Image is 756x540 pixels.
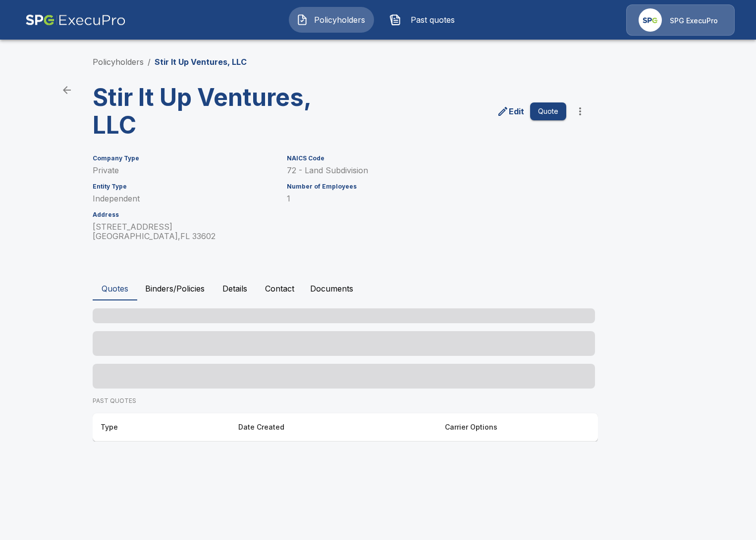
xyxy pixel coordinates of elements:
[626,4,735,36] a: Agency IconSPG ExecuPro
[509,105,524,117] p: Edit
[437,413,598,442] th: Carrier Options
[57,80,77,100] a: back
[495,103,526,119] a: edit
[382,7,467,33] button: Past quotes IconPast quotes
[93,56,247,68] nav: breadcrumb
[639,8,662,32] img: Agency Icon
[93,84,337,139] h3: Stir It Up Ventures, LLC
[93,155,275,162] h6: Company Type
[289,7,374,33] button: Policyholders IconPolicyholders
[93,211,275,218] h6: Address
[25,4,126,36] img: AA Logo
[389,14,401,26] img: Past quotes Icon
[137,277,213,300] button: Binders/Policies
[93,166,275,175] p: Private
[93,222,275,241] p: [STREET_ADDRESS] [GEOGRAPHIC_DATA] , FL 33602
[287,166,566,175] p: 72 - Land Subdivision
[213,277,257,300] button: Details
[230,413,437,442] th: Date Created
[312,14,367,26] span: Policyholders
[257,277,302,300] button: Contact
[148,56,151,68] li: /
[296,14,308,26] img: Policyholders Icon
[93,57,144,67] a: Policyholders
[155,56,247,68] p: Stir It Up Ventures, LLC
[287,155,566,162] h6: NAICS Code
[93,277,663,300] div: policyholder tabs
[93,396,598,405] p: PAST QUOTES
[93,413,230,442] th: Type
[302,277,361,300] button: Documents
[287,183,566,190] h6: Number of Employees
[670,16,718,26] p: SPG ExecuPro
[93,183,275,190] h6: Entity Type
[93,413,598,442] table: responsive table
[405,14,460,26] span: Past quotes
[287,194,566,203] p: 1
[93,194,275,203] p: Independent
[570,101,590,121] button: more
[93,277,137,300] button: Quotes
[530,102,566,121] button: Quote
